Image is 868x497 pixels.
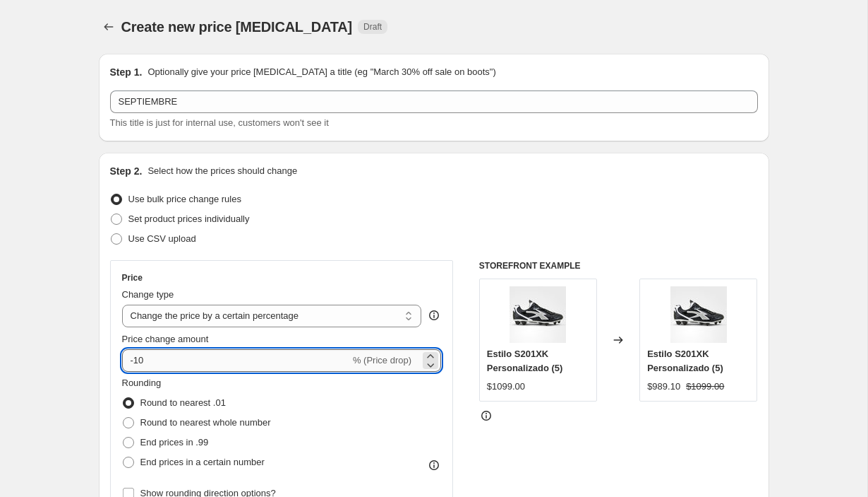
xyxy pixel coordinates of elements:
[140,417,271,428] span: Round to nearest whole number
[122,334,209,344] span: Price change amount
[647,349,723,373] span: Estilo S201XK Personalizado (5)
[128,194,241,204] span: Use bulk price change rules
[110,65,143,79] h2: Step 1.
[140,457,265,467] span: End prices in a certain number
[147,65,495,79] p: Optionally give your price [MEDICAL_DATA] a title (eg "March 30% off sale on boots")
[110,164,143,178] h2: Step 2.
[110,90,758,113] input: 30% off holiday sale
[647,380,680,394] div: $989.10
[427,308,441,322] div: help
[147,164,297,178] p: Select how the prices should change
[110,117,329,128] span: This title is just for internal use, customers won't see it
[479,260,758,271] h6: STOREFRONT EXAMPLE
[670,286,727,343] img: S201XK-Externo_1d821cfb-ef87-46bf-bda3-e0e46686c8cc_80x.jpg
[487,380,525,394] div: $1099.00
[510,286,566,343] img: S201XK-Externo_1d821cfb-ef87-46bf-bda3-e0e46686c8cc_80x.jpg
[686,380,724,394] strike: $1099.00
[487,349,563,373] span: Estilo S201XK Personalizado (5)
[363,21,382,33] span: Draft
[353,355,411,366] span: % (Price drop)
[128,214,250,224] span: Set product prices individually
[140,397,226,408] span: Round to nearest .01
[122,378,162,388] span: Rounding
[99,17,119,37] button: Price change jobs
[122,349,350,372] input: -15
[122,289,174,300] span: Change type
[121,19,353,35] span: Create new price [MEDICAL_DATA]
[128,233,196,244] span: Use CSV upload
[140,437,209,448] span: End prices in .99
[122,272,143,283] h3: Price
